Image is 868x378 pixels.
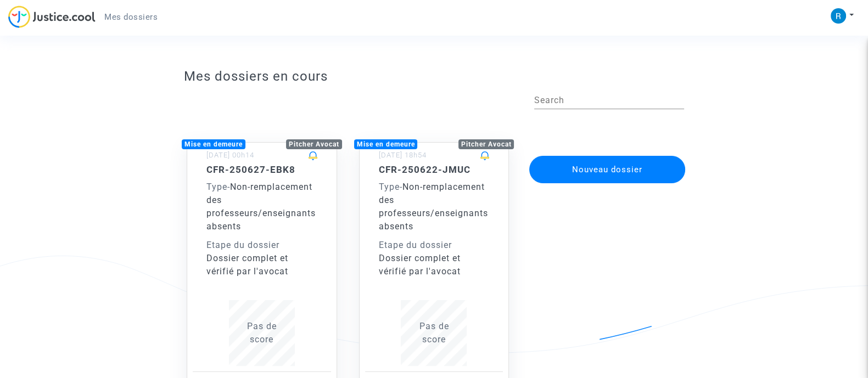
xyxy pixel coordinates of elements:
[831,8,846,24] img: ACg8ocKbVICU_WjezWbhaO_EqD8wO0uT587pCB_g8YE3LwTe99c9cQ=s96-c
[182,139,245,149] div: Mise en demeure
[379,182,400,192] span: Type
[379,252,490,278] div: Dossier complet et vérifié par l'avocat
[96,9,166,25] a: Mes dossiers
[206,239,317,252] div: Etape du dossier
[206,182,227,192] span: Type
[379,182,402,192] span: -
[379,182,488,232] span: Non-remplacement des professeurs/enseignants absents
[206,164,317,175] h5: CFR-250627-EBK8
[379,164,490,175] h5: CFR-250622-JMUC
[528,149,686,159] a: Nouveau dossier
[419,321,449,345] span: Pas de score
[104,12,158,22] span: Mes dossiers
[247,321,277,345] span: Pas de score
[206,182,316,232] span: Non-remplacement des professeurs/enseignants absents
[529,156,685,183] button: Nouveau dossier
[286,139,342,149] div: Pitcher Avocat
[8,5,96,28] img: jc-logo.svg
[379,151,427,159] small: [DATE] 18h54
[354,139,418,149] div: Mise en demeure
[458,139,514,149] div: Pitcher Avocat
[379,239,490,252] div: Etape du dossier
[206,182,230,192] span: -
[206,252,317,278] div: Dossier complet et vérifié par l'avocat
[184,69,684,84] h3: Mes dossiers en cours
[206,151,254,159] small: [DATE] 00h14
